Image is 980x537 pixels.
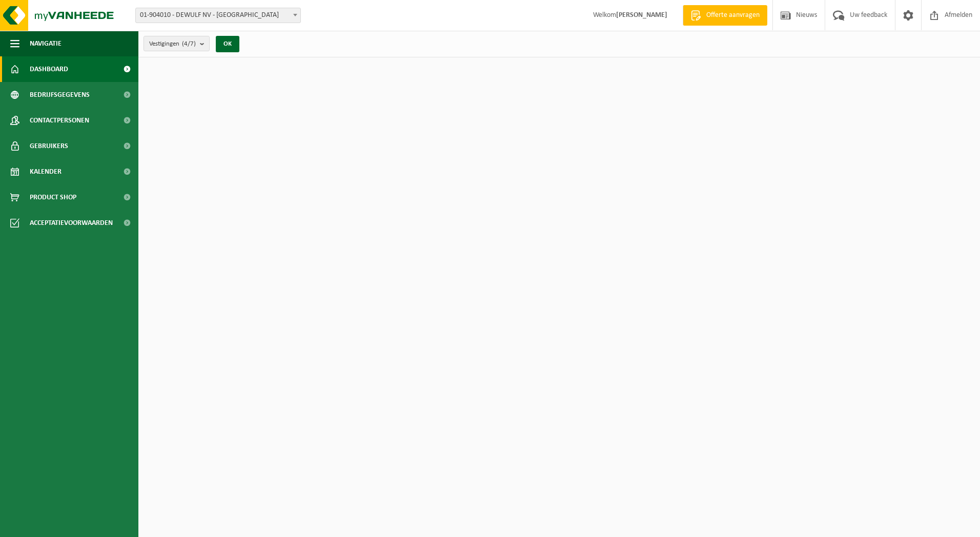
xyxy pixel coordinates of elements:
[182,40,196,47] count: (4/7)
[30,133,68,159] span: Gebruikers
[30,56,68,82] span: Dashboard
[30,82,90,108] span: Bedrijfsgegevens
[30,184,76,210] span: Product Shop
[30,31,62,56] span: Navigatie
[30,159,62,184] span: Kalender
[136,8,300,23] span: 01-904010 - DEWULF NV - ROESELARE
[30,108,89,133] span: Contactpersonen
[144,36,210,51] button: Vestigingen(4/7)
[135,8,301,23] span: 01-904010 - DEWULF NV - ROESELARE
[704,10,762,20] span: Offerte aanvragen
[216,36,239,52] button: OK
[30,210,113,236] span: Acceptatievoorwaarden
[149,36,196,52] span: Vestigingen
[683,5,767,26] a: Offerte aanvragen
[616,11,667,19] strong: [PERSON_NAME]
